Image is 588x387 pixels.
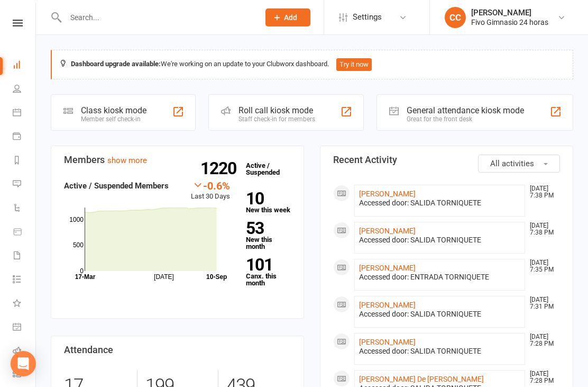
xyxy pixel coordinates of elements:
[13,340,36,364] a: Roll call kiosk mode
[359,338,416,346] a: [PERSON_NAME]
[246,191,287,206] strong: 10
[13,102,36,125] a: Calendar
[246,257,291,286] a: 101Canx. this month
[359,347,520,356] div: Accessed door: SALIDA TORNIQUETE
[246,220,291,250] a: 53New this month
[525,334,559,347] time: [DATE] 7:28 PM
[64,155,291,165] h3: Members
[62,10,252,25] input: Search...
[359,273,520,282] div: Accessed door: ENTRADA TORNIQUETE
[191,179,230,191] div: -0.6%
[284,13,297,22] span: Add
[359,236,520,245] div: Accessed door: SALIDA TORNIQUETE
[336,58,372,71] button: Try it now
[200,160,241,176] strong: 1220
[359,199,520,208] div: Accessed door: SALIDA TORNIQUETE
[13,316,36,340] a: General attendance kiosk mode
[64,181,169,191] strong: Active / Suspended Members
[359,310,520,319] div: Accessed door: SALIDA TORNIQUETE
[51,50,573,79] div: We're working on an update to your Clubworx dashboard.
[246,220,287,236] strong: 53
[13,78,36,102] a: People
[359,264,416,272] a: [PERSON_NAME]
[471,8,548,17] div: [PERSON_NAME]
[525,296,559,310] time: [DATE] 7:31 PM
[359,301,416,309] a: [PERSON_NAME]
[407,115,524,123] div: Great for the front desk
[246,191,291,213] a: 10New this week
[445,7,466,28] div: CC
[407,105,524,115] div: General attendance kiosk mode
[13,54,36,78] a: Dashboard
[64,345,291,355] h3: Attendance
[359,227,416,235] a: [PERSON_NAME]
[490,159,534,168] span: All activities
[525,259,559,273] time: [DATE] 7:35 PM
[13,292,36,316] a: What's New
[353,5,382,29] span: Settings
[13,149,36,173] a: Reports
[71,60,161,68] strong: Dashboard upgrade available:
[246,257,287,273] strong: 101
[238,105,315,115] div: Roll call kiosk mode
[471,17,548,27] div: Fivo Gimnasio 24 horas
[359,375,484,383] a: [PERSON_NAME] De [PERSON_NAME]
[359,190,416,198] a: [PERSON_NAME]
[81,115,146,123] div: Member self check-in
[525,185,559,199] time: [DATE] 7:38 PM
[11,351,36,376] div: Open Intercom Messenger
[13,125,36,149] a: Payments
[333,155,560,165] h3: Recent Activity
[81,105,146,115] div: Class kiosk mode
[238,115,315,123] div: Staff check-in for members
[241,154,287,184] a: 1220Active / Suspended
[191,179,230,202] div: Last 30 Days
[525,222,559,236] time: [DATE] 7:38 PM
[13,221,36,245] a: Product Sales
[107,156,147,165] a: show more
[478,155,560,173] button: All activities
[265,8,310,26] button: Add
[525,371,559,384] time: [DATE] 7:28 PM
